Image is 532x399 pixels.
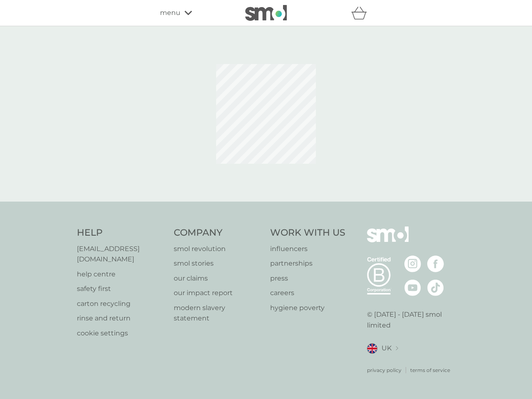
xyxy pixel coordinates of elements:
h4: Company [174,227,262,239]
a: help centre [77,269,165,280]
a: careers [270,288,345,298]
a: safety first [77,283,165,294]
img: visit the smol Facebook page [427,256,444,272]
a: rinse and return [77,313,165,324]
a: press [270,273,345,284]
div: basket [351,5,372,21]
img: visit the smol Youtube page [404,279,421,296]
a: modern slavery statement [174,303,262,324]
a: hygiene poverty [270,303,345,313]
a: our impact report [174,288,262,298]
img: select a new location [396,346,398,351]
img: visit the smol Tiktok page [427,279,444,296]
img: UK flag [367,343,377,354]
a: carton recycling [77,298,165,309]
img: smol [367,227,409,255]
a: our claims [174,273,262,284]
img: visit the smol Instagram page [404,256,421,272]
a: smol revolution [174,244,262,254]
p: © [DATE] - [DATE] smol limited [367,309,456,330]
a: terms of service [410,366,450,374]
img: smol [245,5,287,21]
h4: Work With Us [270,227,345,239]
a: smol stories [174,258,262,269]
h4: Help [77,227,165,239]
a: influencers [270,244,345,254]
span: menu [160,7,180,18]
a: cookie settings [77,328,165,339]
span: UK [382,343,392,354]
a: partnerships [270,258,345,269]
a: privacy policy [367,366,401,374]
a: [EMAIL_ADDRESS][DOMAIN_NAME] [77,244,165,265]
